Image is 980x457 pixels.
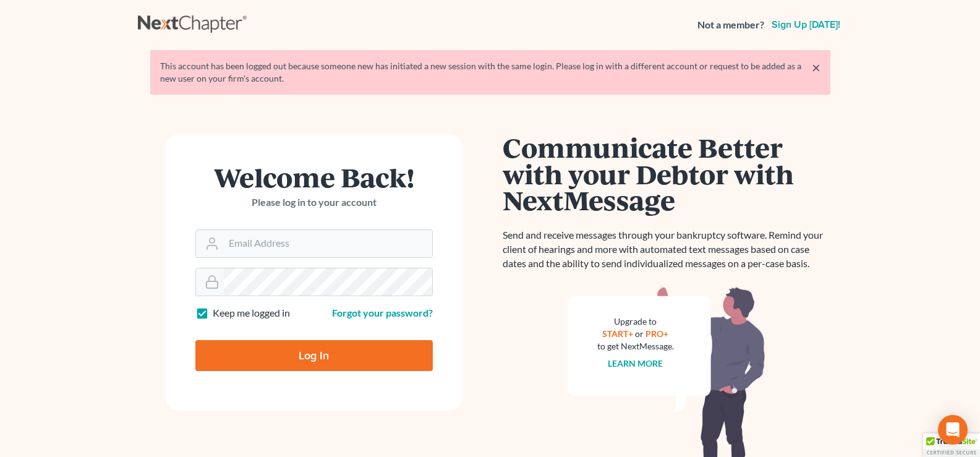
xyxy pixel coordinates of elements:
a: START+ [602,328,633,339]
div: This account has been logged out because someone new has initiated a new session with the same lo... [160,60,820,85]
div: Upgrade to [597,315,674,328]
p: Please log in to your account [195,195,433,210]
h1: Communicate Better with your Debtor with NextMessage [503,134,830,213]
a: PRO+ [646,328,668,339]
input: Log In [195,340,433,371]
a: Forgot your password? [332,307,433,318]
strong: Not a member? [697,18,764,32]
div: to get NextMessage. [597,340,674,352]
a: Learn more [608,358,663,369]
div: TrustedSite Certified [923,434,980,457]
a: × [812,60,820,75]
label: Keep me logged in [213,306,290,320]
p: Send and receive messages through your bankruptcy software. Remind your client of hearings and mo... [503,228,830,271]
input: Email Address [224,230,432,257]
span: or [635,328,644,339]
div: Open Intercom Messenger [938,415,968,445]
h1: Welcome Back! [195,164,433,190]
a: Sign up [DATE]! [769,20,843,30]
